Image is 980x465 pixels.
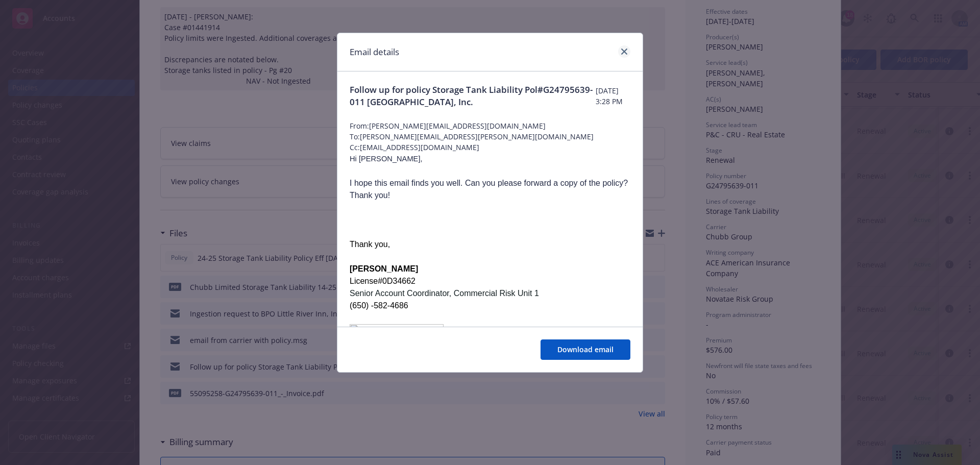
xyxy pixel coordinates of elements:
[541,339,630,360] button: Download email
[350,264,418,273] span: [PERSON_NAME]
[350,277,415,285] span: License#0D34662
[350,289,539,298] span: Senior Account Coordinator, Commercial Risk Unit 1
[350,324,444,340] img: image001.png@01DB6E74.AFCB2770
[350,301,408,310] span: (650) -582-4686
[557,345,614,354] span: Download email
[350,240,390,249] span: Thank you,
